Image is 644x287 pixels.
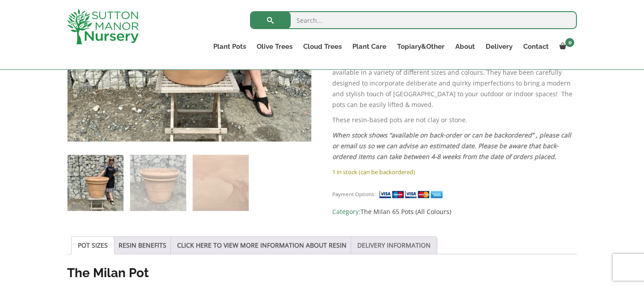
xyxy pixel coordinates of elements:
[251,40,298,53] a: Olive Trees
[332,167,577,177] p: 1 in stock (can be backordered)
[78,237,108,254] a: POT SIZES
[347,40,392,53] a: Plant Care
[208,40,251,53] a: Plant Pots
[193,155,249,211] img: The Milan Pot 65 Colour Terracotta - Image 3
[332,191,376,197] small: Payment Options:
[357,237,431,254] a: DELIVERY INFORMATION
[177,237,347,254] a: CLICK HERE TO VIEW MORE INFORMATION ABOUT RESIN
[379,190,446,199] img: payment supported
[332,56,577,110] p: The Milan Pot range offers a unique and contemporary style. We have this pot available in a varie...
[450,40,480,53] a: About
[119,237,166,254] a: RESIN BENEFITS
[392,40,450,53] a: Topiary&Other
[250,11,577,29] input: Search...
[480,40,518,53] a: Delivery
[68,155,123,211] img: The Milan Pot 65 Colour Terracotta
[332,206,577,217] span: Category:
[554,40,577,53] a: 0
[332,131,571,161] em: When stock shows “available on back-order or can be backordered” , please call or email us so we ...
[67,9,139,44] img: logo
[360,207,451,216] a: The Milan 65 Pots (All Colours)
[67,266,149,280] strong: The Milan Pot
[332,115,577,125] p: These resin-based pots are not clay or stone.
[130,155,186,211] img: The Milan Pot 65 Colour Terracotta - Image 2
[298,40,347,53] a: Cloud Trees
[565,38,574,47] span: 0
[518,40,554,53] a: Contact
